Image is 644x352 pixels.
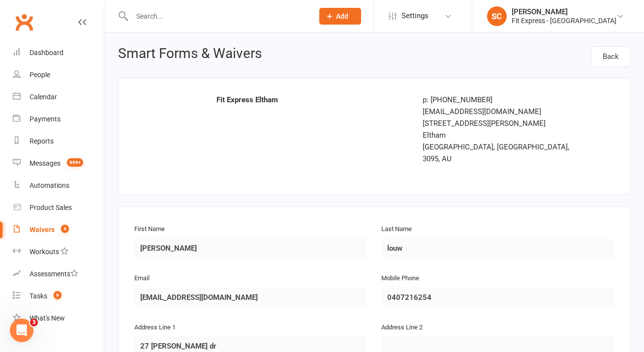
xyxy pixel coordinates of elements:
[319,8,361,25] button: Add
[401,5,429,27] span: Settings
[30,319,38,326] span: 3
[382,224,412,235] label: Last Name
[30,71,50,79] div: People
[337,12,349,20] span: Add
[30,248,59,256] div: Workouts
[217,95,278,104] strong: Fit Express Eltham
[13,86,104,108] a: Calendar
[13,241,104,263] a: Workouts
[13,175,104,197] a: Automations
[591,46,630,67] a: Back
[13,64,104,86] a: People
[30,137,54,145] div: Reports
[118,46,262,64] h1: Smart Forms & Waivers
[134,323,176,333] label: Address Line 1
[13,130,104,152] a: Reports
[13,307,104,329] a: What's New
[30,181,69,189] div: Automations
[382,273,420,284] label: Mobile Phone
[30,314,65,322] div: What's New
[512,7,616,16] div: [PERSON_NAME]
[129,9,307,23] input: Search...
[30,115,61,123] div: Payments
[30,270,78,278] div: Assessments
[134,273,150,284] label: Email
[13,152,104,175] a: Messages 999+
[13,42,104,64] a: Dashboard
[30,49,63,57] div: Dashboard
[10,319,33,342] iframe: Intercom live chat
[54,291,61,299] span: 9
[423,117,573,129] div: [STREET_ADDRESS][PERSON_NAME]
[134,224,165,235] label: First Name
[13,263,104,285] a: Assessments
[30,93,57,101] div: Calendar
[12,10,36,34] a: Clubworx
[423,141,573,165] div: [GEOGRAPHIC_DATA], [GEOGRAPHIC_DATA], 3095, AU
[61,225,69,233] span: 4
[423,106,573,117] div: [EMAIL_ADDRESS][DOMAIN_NAME]
[13,219,104,241] a: Waivers 4
[30,204,72,211] div: Product Sales
[13,197,104,219] a: Product Sales
[13,285,104,307] a: Tasks 9
[423,129,573,141] div: Eltham
[30,292,47,300] div: Tasks
[382,323,423,333] label: Address Line 2
[423,94,573,106] div: p: [PHONE_NUMBER]
[13,108,104,130] a: Payments
[487,6,507,26] div: SC
[30,226,55,234] div: Waivers
[30,159,61,167] div: Messages
[67,158,83,167] span: 999+
[512,16,616,25] div: Fit Express - [GEOGRAPHIC_DATA]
